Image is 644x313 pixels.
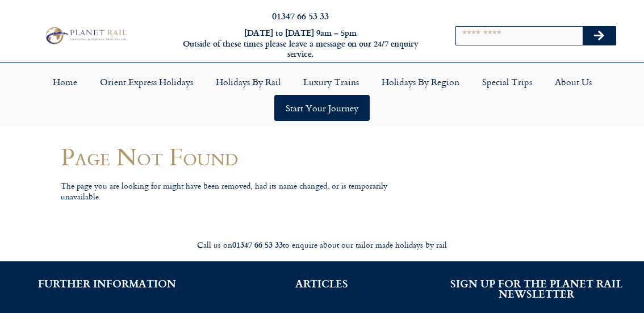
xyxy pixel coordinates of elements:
h2: FURTHER INFORMATION [17,278,198,289]
h2: ARTICLES [232,278,412,289]
a: Orient Express Holidays [89,69,204,95]
strong: 01347 66 53 33 [232,239,283,251]
div: Call us on to enquire about our tailor made holidays by rail [6,240,638,251]
a: Home [41,69,89,95]
h2: SIGN UP FOR THE PLANET RAIL NEWSLETTER [446,278,627,299]
a: 01347 66 53 33 [272,9,329,22]
a: About Us [543,69,603,95]
a: Start your Journey [274,95,370,121]
nav: Menu [6,69,638,121]
h1: Page Not Found [61,143,402,170]
a: Luxury Trains [292,69,370,95]
a: Holidays by Region [370,69,471,95]
p: The page you are looking for might have been removed, had its name changed, or is temporarily una... [61,181,402,202]
h6: [DATE] to [DATE] 9am – 5pm Outside of these times please leave a message on our 24/7 enquiry serv... [174,28,426,60]
button: Search [583,27,616,45]
a: Holidays by Rail [204,69,292,95]
img: Planet Rail Train Holidays Logo [42,25,129,47]
a: Special Trips [471,69,543,95]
